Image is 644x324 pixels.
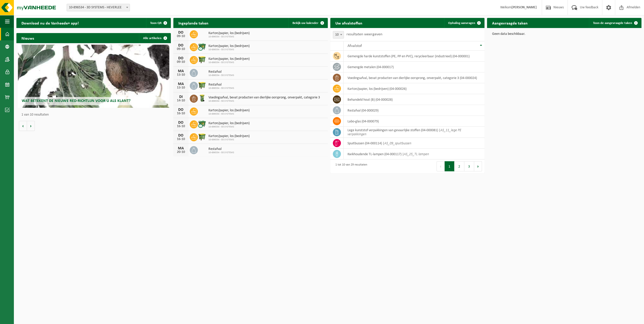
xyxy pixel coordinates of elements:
div: 20-10 [176,150,186,154]
td: karton/papier, los (bedrijven) (04-000026) [344,83,485,94]
a: Wat betekent de nieuwe RED-richtlijn voor u als klant? [18,45,169,108]
span: 10-896534 - 3D SYSTEMS - HEVERLEE [67,4,130,11]
span: Karton/papier, los (bedrijven) [208,121,250,125]
span: Restafval [208,70,234,74]
span: 10-896534 - 3D SYSTEMS - HEVERLEE [67,4,130,11]
td: spuitbussen (04-000114) | [344,138,485,149]
div: DO [176,121,186,125]
h2: Nieuws [16,33,39,43]
a: Bekijk uw kalender [288,18,327,28]
div: DI [176,95,186,99]
img: WB-1100-HPE-GN-50 [198,81,206,90]
button: 3 [464,161,474,171]
td: gemengde metalen (04-000017) [344,62,485,72]
img: WB-0140-HPE-GN-50 [198,94,206,102]
h2: Ingeplande taken [173,18,213,28]
span: Karton/papier, los (bedrijven) [208,44,250,48]
div: 09-10 [176,35,186,38]
span: 10-896534 - 3D SYSTEMS [208,74,234,77]
strong: [PERSON_NAME] [512,6,537,9]
span: Ophaling aanvragen [448,21,475,25]
span: Karton/papier, los (bedrijven) [208,31,250,35]
div: 13-10 [176,86,186,90]
h2: Uw afvalstoffen [330,18,367,28]
div: DO [176,31,186,35]
i: AS_25_TL lampen [404,152,429,156]
img: WB-0660-CU [198,120,206,128]
button: Toon QR [146,18,170,28]
span: Karton/papier, los (bedrijven) [208,109,250,113]
div: MA [176,146,186,150]
div: 09-10 [176,60,186,64]
a: Alle artikelen [139,33,170,43]
span: Toon de aangevraagde taken [593,21,632,25]
i: AS_09_spuitbussen [384,142,411,145]
button: Previous [437,161,445,171]
span: 10 [333,31,344,39]
button: 2 [454,161,464,171]
span: 10 [333,31,344,38]
span: 10-896534 - 3D SYSTEMS [208,100,320,103]
span: Restafval [208,147,234,151]
div: MA [176,82,186,86]
h2: Aangevraagde taken [487,18,533,28]
td: gemengde harde kunststoffen (PE, PP en PVC), recycleerbaar (industrieel) (04-000001) [344,51,485,62]
span: 10-896534 - 3D SYSTEMS [208,87,234,90]
button: Vorige [19,121,27,131]
div: 14-10 [176,99,186,102]
span: 10-896534 - 3D SYSTEMS [208,61,250,64]
td: labo-glas (04-000079) [344,116,485,127]
label: resultaten weergeven [346,32,382,36]
div: DO [176,108,186,112]
span: 10-896534 - 3D SYSTEMS [208,138,250,141]
button: Next [474,161,482,171]
span: Karton/papier, los (bedrijven) [208,134,250,138]
span: Voedingsafval, bevat producten van dierlijke oorsprong, onverpakt, categorie 3 [208,96,320,100]
img: WB-1100-HPE-GN-50 [198,132,206,141]
span: Wat betekent de nieuwe RED-richtlijn voor u als klant? [22,99,130,103]
td: voedingsafval, bevat producten van dierlijke oorsprong, onverpakt, categorie 3 (04-000024) [344,72,485,83]
span: Toon QR [150,21,162,25]
div: MA [176,69,186,73]
div: DO [176,43,186,47]
span: Karton/papier, los (bedrijven) [208,57,250,61]
div: DO [176,133,186,138]
div: 16-10 [176,125,186,128]
a: Ophaling aanvragen [444,18,484,28]
td: kwikhoudende TL-lampen (04-000117) | [344,149,485,159]
div: 13-10 [176,73,186,77]
a: Toon de aangevraagde taken [589,18,641,28]
td: behandeld hout (B) (04-000028) [344,94,485,105]
span: 10-896534 - 3D SYSTEMS [208,113,250,116]
span: 10-896534 - 3D SYSTEMS [208,35,250,38]
p: 1 van 10 resultaten [21,113,168,117]
span: 10-896534 - 3D SYSTEMS [208,48,250,51]
img: WB-0660-CU [198,42,206,51]
p: Geen data beschikbaar. [492,32,636,36]
div: DO [176,56,186,60]
td: lege kunststof verpakkingen van gevaarlijke stoffen (04-000081) | [344,127,485,138]
div: 16-10 [176,112,186,115]
td: restafval (04-000029) [344,105,485,116]
button: Volgende [27,121,35,131]
button: 1 [445,161,454,171]
div: 1 tot 10 van 29 resultaten [333,161,367,172]
span: Restafval [208,83,234,87]
i: AS_11_lege PE verpakkingen [347,128,461,136]
h2: Download nu de Vanheede+ app! [16,18,84,28]
div: 16-10 [176,138,186,141]
span: Afvalstof [347,44,362,48]
div: 09-10 [176,47,186,51]
span: 10-896534 - 3D SYSTEMS [208,151,234,154]
img: WB-1100-HPE-GN-50 [198,55,206,64]
span: 10-896534 - 3D SYSTEMS [208,125,250,128]
span: Bekijk uw kalender [292,21,318,25]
